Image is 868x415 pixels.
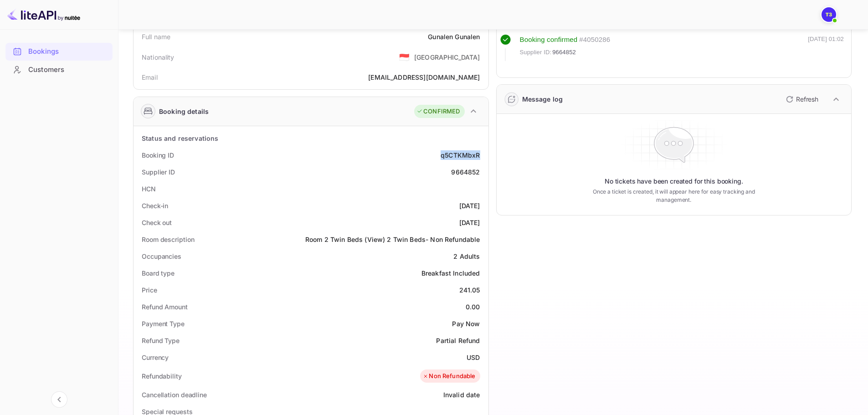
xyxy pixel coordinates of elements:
[605,177,743,186] p: No tickets have been created for this booking.
[142,302,188,312] div: Refund Amount
[796,94,818,104] p: Refresh
[142,184,156,194] div: HCN
[5,43,113,60] a: Bookings
[368,72,480,82] div: [EMAIL_ADDRESS][DOMAIN_NAME]
[142,167,175,177] div: Supplier ID
[522,94,563,104] div: Message log
[7,7,80,22] img: LiteAPI logo
[142,201,168,210] div: Check-in
[142,268,175,278] div: Board type
[520,35,578,45] div: Booking confirmed
[28,46,108,57] div: Bookings
[159,107,209,116] div: Booking details
[142,32,170,41] div: Full name
[416,107,460,116] div: CONFIRMED
[28,65,108,75] div: Customers
[452,319,480,328] div: Pay Now
[142,336,180,345] div: Refund Type
[552,48,576,57] span: 9664852
[142,353,169,362] div: Currency
[142,218,172,227] div: Check out
[142,285,157,295] div: Price
[51,391,67,408] button: Collapse navigation
[142,319,185,328] div: Payment Type
[436,336,480,345] div: Partial Refund
[428,32,480,41] div: Gunalen Gunalen
[142,150,174,160] div: Booking ID
[578,188,769,204] p: Once a ticket is created, it will appear here for easy tracking and management.
[781,92,822,107] button: Refresh
[5,43,113,61] div: Bookings
[520,48,552,57] span: Supplier ID:
[142,72,158,82] div: Email
[443,390,480,400] div: Invalid date
[5,61,113,78] a: Customers
[422,372,475,381] div: Non Refundable
[5,61,113,79] div: Customers
[142,133,218,143] div: Status and reservations
[459,218,480,227] div: [DATE]
[459,201,480,210] div: [DATE]
[305,235,480,244] div: Room 2 Twin Beds (View) 2 Twin Beds- Non Refundable
[459,285,480,295] div: 241.05
[142,52,175,62] div: Nationality
[808,35,844,61] div: [DATE] 01:02
[414,52,480,62] div: [GEOGRAPHIC_DATA]
[822,7,836,22] img: Traveloka 3PS01
[142,235,194,244] div: Room description
[142,371,182,381] div: Refundability
[453,251,480,261] div: 2 Adults
[451,167,480,177] div: 9664852
[467,353,480,362] div: USD
[142,251,181,261] div: Occupancies
[579,35,610,45] div: # 4050286
[421,268,480,278] div: Breakfast Included
[142,390,207,400] div: Cancellation deadline
[441,150,480,160] div: q5CTKMbxR
[399,49,410,65] span: United States
[466,302,480,312] div: 0.00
